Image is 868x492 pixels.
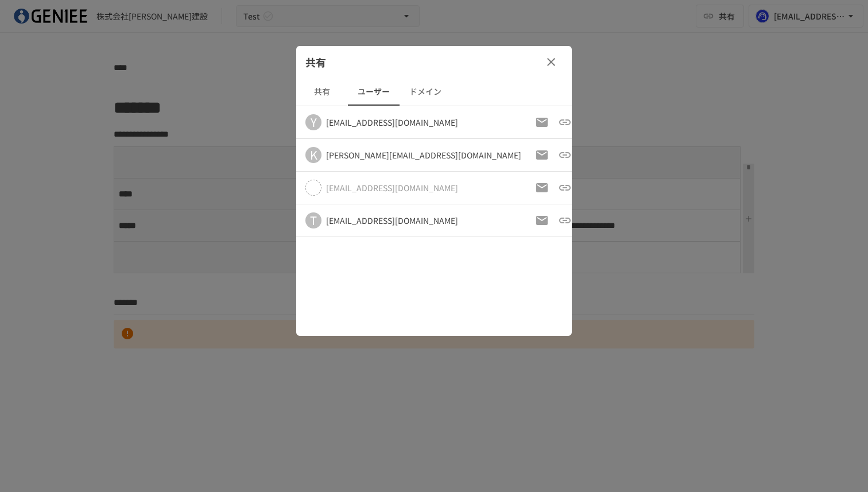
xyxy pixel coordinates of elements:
button: 招待メールの再送 [530,111,553,134]
button: 共有 [296,78,348,106]
div: Y [305,114,321,130]
button: 招待URLをコピー（以前のものは破棄） [553,209,576,232]
div: T [305,212,321,228]
button: 招待メールの再送 [530,176,553,199]
button: ドメイン [400,78,451,106]
button: 招待URLをコピー（以前のものは破棄） [553,176,576,199]
div: 共有 [296,46,572,78]
div: [EMAIL_ADDRESS][DOMAIN_NAME] [326,117,458,128]
button: 招待URLをコピー（以前のものは破棄） [553,111,576,134]
div: K [305,147,321,163]
button: 招待メールの再送 [530,209,553,232]
div: [EMAIL_ADDRESS][DOMAIN_NAME] [326,215,458,226]
button: 招待メールの再送 [530,144,553,166]
div: [PERSON_NAME][EMAIL_ADDRESS][DOMAIN_NAME] [326,149,521,161]
button: 招待URLをコピー（以前のものは破棄） [553,144,576,166]
div: このユーザーはまだログインしていません。 [326,182,458,193]
button: ユーザー [348,78,400,106]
